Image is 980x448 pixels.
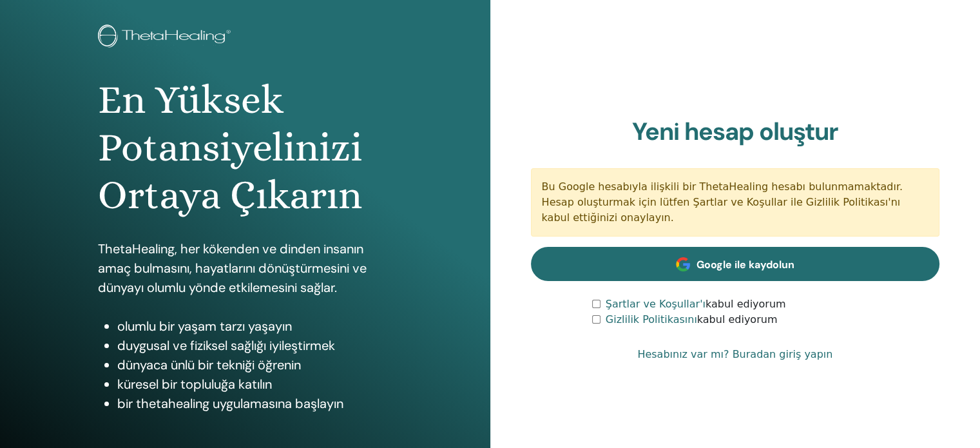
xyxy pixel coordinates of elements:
[606,313,697,326] a: Gizlilik Politikasını
[542,180,903,224] font: Bu Google hesabıyla ilişkili bir ThetaHealing hesabı bulunmamaktadır. Hesap oluşturmak için lütfe...
[632,115,838,148] font: Yeni hesap oluştur
[117,337,335,354] font: duygusal ve fiziksel sağlığı iyileştirmek
[706,298,786,310] font: kabul ediyorum
[117,395,343,412] font: bir thetahealing uygulamasına başlayın
[606,298,706,310] a: Şartlar ve Koşullar'ı
[117,318,292,335] font: olumlu bir yaşam tarzı yaşayın
[637,348,832,360] font: Hesabınız var mı? Buradan giriş yapın
[697,258,794,271] font: Google ile kaydolun
[637,347,832,362] a: Hesabınız var mı? Buradan giriş yapın
[98,77,362,219] font: En Yüksek Potansiyelinizi Ortaya Çıkarın
[117,356,301,373] font: dünyaca ünlü bir tekniği öğrenin
[531,247,940,281] a: Google ile kaydolun
[697,313,778,326] font: kabul ediyorum
[98,240,367,296] font: ThetaHealing, her kökenden ve dinden insanın amaç bulmasını, hayatlarını dönüştürmesini ve dünyay...
[117,376,272,393] font: küresel bir topluluğa katılın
